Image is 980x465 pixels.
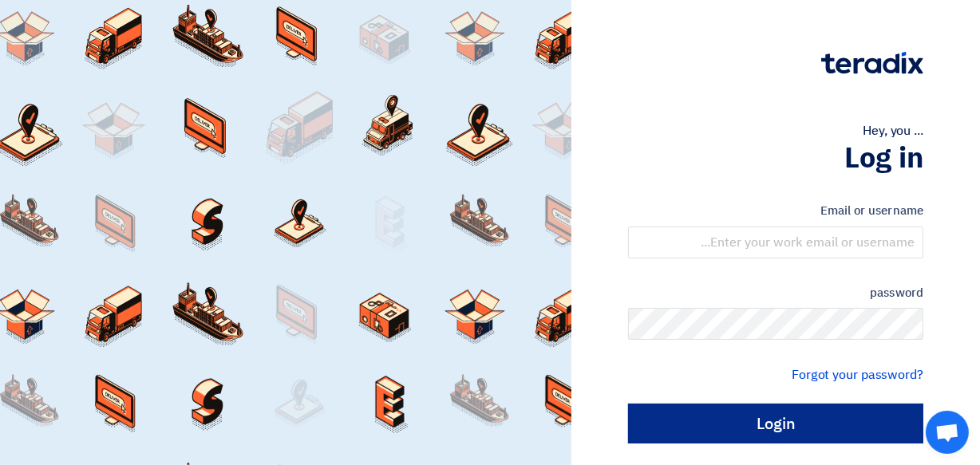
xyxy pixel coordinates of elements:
[820,202,923,219] font: Email or username
[863,121,923,140] font: Hey, you ...
[792,365,923,384] a: Forgot your password?
[821,52,923,74] img: Teradix logo
[628,227,923,258] input: Enter your work email or username...
[628,404,923,443] input: Login
[844,136,923,179] font: Log in
[870,284,923,301] font: password
[926,411,969,454] a: Open chat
